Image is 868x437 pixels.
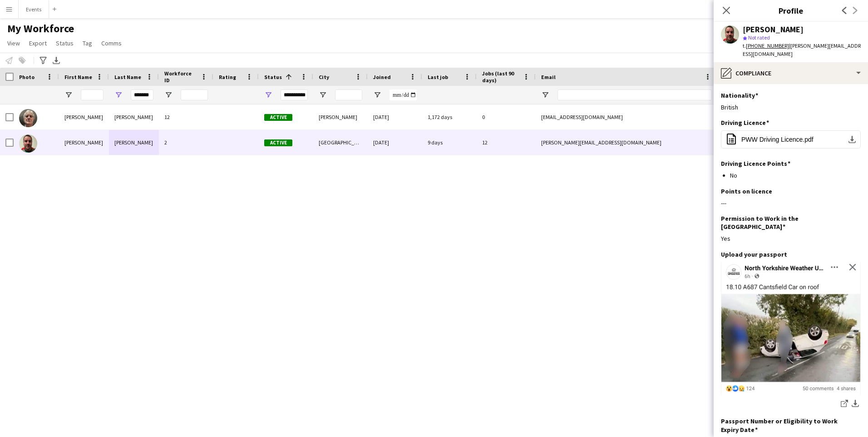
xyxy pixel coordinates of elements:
[721,91,758,99] h3: Nationality
[428,74,448,80] span: Last job
[64,91,73,99] button: Open Filter Menu
[373,91,381,99] button: Open Filter Menu
[541,91,549,99] button: Open Filter Menu
[368,130,422,155] div: [DATE]
[109,104,159,129] div: [PERSON_NAME]
[164,91,173,99] button: Open Filter Menu
[19,109,37,127] img: Michael Wilmore
[264,74,282,80] span: Status
[98,37,125,49] a: Comms
[264,139,292,146] span: Active
[743,25,804,34] div: [PERSON_NAME]
[536,130,717,155] div: [PERSON_NAME][EMAIL_ADDRESS][DOMAIN_NAME]
[51,55,62,66] app-action-btn: Export XLSX
[83,39,92,47] span: Tag
[313,130,368,155] div: [GEOGRAPHIC_DATA]
[422,104,477,129] div: 1,172 days
[52,37,77,49] a: Status
[101,39,122,47] span: Comms
[181,89,208,100] input: Workforce ID Filter Input
[714,5,868,16] h3: Profile
[25,37,50,49] a: Export
[721,159,790,168] h3: Driving Licence Points
[721,103,861,111] div: British
[721,250,787,258] h3: Upload your passport
[219,74,236,80] span: Rating
[159,104,213,129] div: 12
[721,119,769,127] h3: Driving Licence
[721,130,861,149] button: PWW Driving Licence.pdf
[264,91,272,99] button: Open Filter Menu
[721,187,772,195] h3: Points on licence
[79,37,96,49] a: Tag
[730,171,861,179] li: No
[541,74,556,80] span: Email
[714,62,868,84] div: Compliance
[164,70,197,84] span: Workforce ID
[64,74,92,80] span: First Name
[114,74,141,80] span: Last Name
[557,89,712,100] input: Email Filter Input
[313,104,368,129] div: [PERSON_NAME]
[19,134,37,153] img: Paul Wilmore
[109,130,159,155] div: [PERSON_NAME]
[7,22,74,35] span: My Workforce
[56,39,74,47] span: Status
[721,199,861,207] div: ---
[264,114,292,121] span: Active
[319,91,327,99] button: Open Filter Menu
[422,130,477,155] div: 9 days
[38,55,49,66] app-action-btn: Advanced filters
[477,104,536,129] div: 0
[131,89,153,100] input: Last Name Filter Input
[59,104,109,129] div: [PERSON_NAME]
[743,42,861,57] span: | [PERSON_NAME][EMAIL_ADDRESS][DOMAIN_NAME]
[114,91,123,99] button: Open Filter Menu
[536,104,717,129] div: [EMAIL_ADDRESS][DOMAIN_NAME]
[59,130,109,155] div: [PERSON_NAME]
[741,136,814,143] span: PWW Driving Licence.pdf
[335,89,362,100] input: City Filter Input
[390,89,417,100] input: Joined Filter Input
[721,214,853,231] h3: Permission to Work in the [GEOGRAPHIC_DATA]
[743,42,789,49] span: t.
[721,234,861,243] div: Yes
[368,104,422,129] div: [DATE]
[721,262,861,395] img: Screenshot_20241007-011046~2.png
[748,34,770,41] span: Not rated
[29,39,47,47] span: Export
[477,130,536,155] div: 12
[81,89,104,100] input: First Name Filter Input
[721,417,853,433] h3: Passport Number or Eligibility to Work Expiry Date
[319,74,329,80] span: City
[19,0,49,18] button: Events
[746,42,789,49] tcxspan: Call +447774199855 via 3CX
[7,39,20,47] span: View
[482,70,519,84] span: Jobs (last 90 days)
[4,37,24,49] a: View
[19,74,35,80] span: Photo
[373,74,391,80] span: Joined
[159,130,213,155] div: 2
